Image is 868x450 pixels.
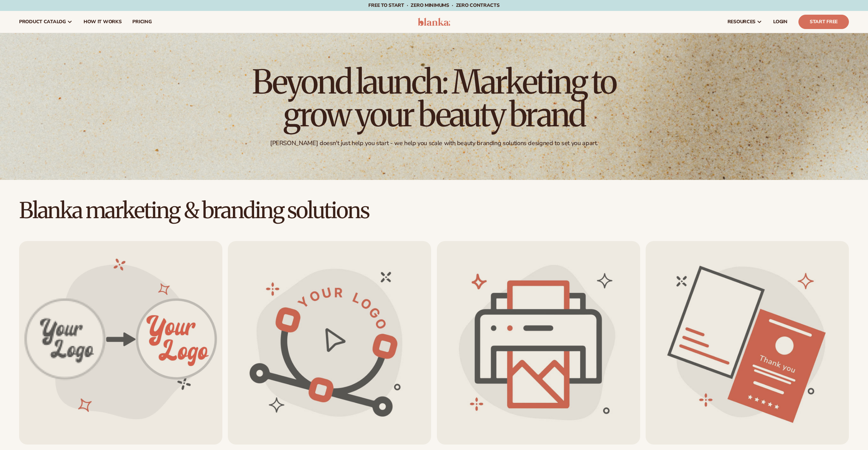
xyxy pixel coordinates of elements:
[418,18,450,26] img: logo
[84,19,122,25] span: How It Works
[19,19,66,25] span: product catalog
[78,11,127,33] a: How It Works
[270,139,598,147] div: [PERSON_NAME] doesn't just help you start - we help you scale with beauty branding solutions desi...
[798,15,849,29] a: Start Free
[727,19,755,25] span: resources
[768,11,793,33] a: LOGIN
[247,66,622,131] h1: Beyond launch: Marketing to grow your beauty brand
[722,11,768,33] a: resources
[368,2,499,9] span: Free to start · ZERO minimums · ZERO contracts
[127,11,157,33] a: pricing
[14,11,78,33] a: product catalog
[773,19,788,25] span: LOGIN
[132,19,151,25] span: pricing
